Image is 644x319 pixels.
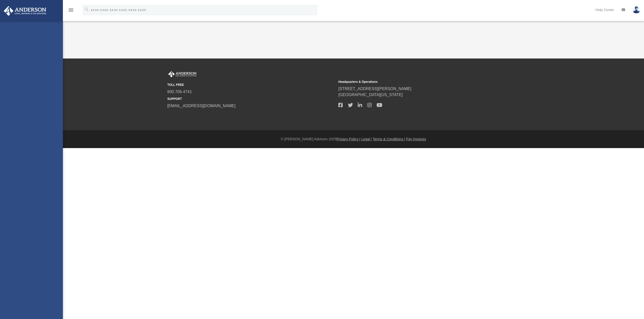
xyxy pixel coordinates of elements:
[633,6,640,14] img: User Pic
[338,93,403,97] a: [GEOGRAPHIC_DATA][US_STATE]
[2,6,48,16] img: Anderson Advisors Platinum Portal
[167,71,197,78] img: Anderson Advisors Platinum Portal
[338,80,506,84] small: Headquarters & Operations
[373,137,405,141] a: Terms & Conditions |
[84,7,90,12] i: search
[361,137,372,141] a: Legal |
[68,7,74,13] i: menu
[337,137,360,141] a: Privacy Policy |
[68,10,74,13] a: menu
[167,104,235,108] a: [EMAIL_ADDRESS][DOMAIN_NAME]
[167,90,192,94] a: 800.706.4741
[63,137,644,142] div: © [PERSON_NAME] Advisors 2025
[338,87,411,91] a: [STREET_ADDRESS][PERSON_NAME]
[167,97,335,101] small: SUPPORT
[167,83,335,87] small: TOLL FREE
[406,137,426,141] a: Pay Invoices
